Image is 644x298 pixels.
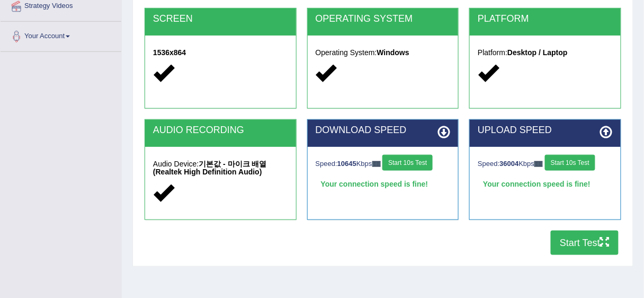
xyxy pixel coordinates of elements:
[507,48,568,57] strong: Desktop / Laptop
[478,49,613,57] h5: Platform:
[153,160,267,176] strong: 기본값 - 마이크 배열(Realtek High Definition Audio)
[551,231,619,255] button: Start Test
[316,155,451,173] div: Speed: Kbps
[377,48,409,57] strong: Windows
[372,161,381,167] img: ajax-loader-fb-connection.gif
[478,155,613,173] div: Speed: Kbps
[478,125,613,136] h2: UPLOAD SPEED
[1,22,121,48] a: Your Account
[153,14,288,24] h2: SCREEN
[316,125,451,136] h2: DOWNLOAD SPEED
[478,14,613,24] h2: PLATFORM
[545,155,595,171] button: Start 10s Test
[534,161,543,167] img: ajax-loader-fb-connection.gif
[500,160,519,168] strong: 36004
[153,160,288,177] h5: Audio Device:
[478,176,613,192] div: Your connection speed is fine!
[153,48,186,57] strong: 1536x864
[382,155,433,171] button: Start 10s Test
[316,49,451,57] h5: Operating System:
[316,14,451,24] h2: OPERATING SYSTEM
[337,160,356,168] strong: 10645
[316,176,451,192] div: Your connection speed is fine!
[153,125,288,136] h2: AUDIO RECORDING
